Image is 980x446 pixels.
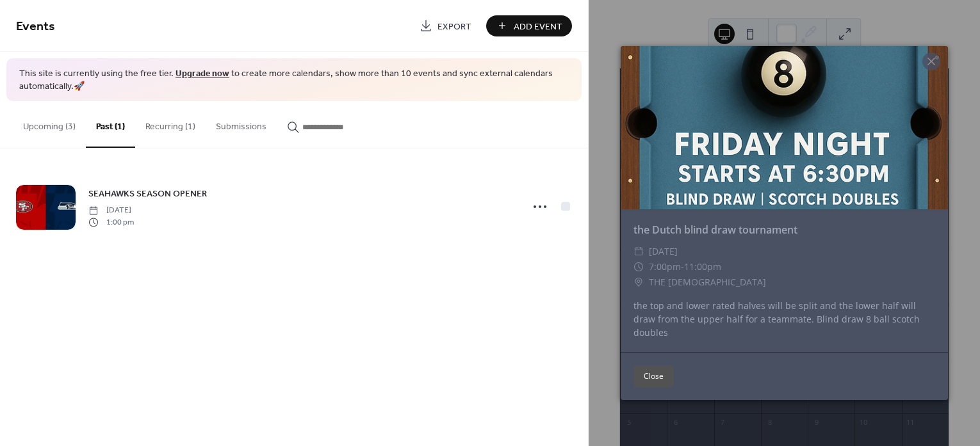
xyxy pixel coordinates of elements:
[206,101,277,147] button: Submissions
[88,186,207,201] a: SEAHAWKS SEASON OPENER
[88,187,207,201] span: SEAHAWKS SEASON OPENER
[649,244,678,259] span: [DATE]
[633,244,644,259] div: ​
[633,365,674,387] button: Close
[86,101,135,148] button: Past (1)
[514,20,562,33] span: Add Event
[19,68,569,93] span: This site is currently using the free tier. to create more calendars, show more than 10 events an...
[621,299,948,339] div: the top and lower rated halves will be split and the lower half will draw from the upper half for...
[13,101,86,147] button: Upcoming (3)
[649,275,766,290] span: THE [DEMOGRAPHIC_DATA]
[410,15,481,36] a: Export
[633,275,644,290] div: ​
[633,259,644,275] div: ​
[684,260,721,273] span: 11:00pm
[176,65,229,83] a: Upgrade now
[88,216,134,228] span: 1:00 pm
[681,260,684,273] span: -
[88,205,134,216] span: [DATE]
[486,15,572,36] button: Add Event
[649,260,681,273] span: 7:00pm
[621,222,948,237] div: the Dutch blind draw tournament
[437,20,471,33] span: Export
[135,101,206,147] button: Recurring (1)
[16,14,55,39] span: Events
